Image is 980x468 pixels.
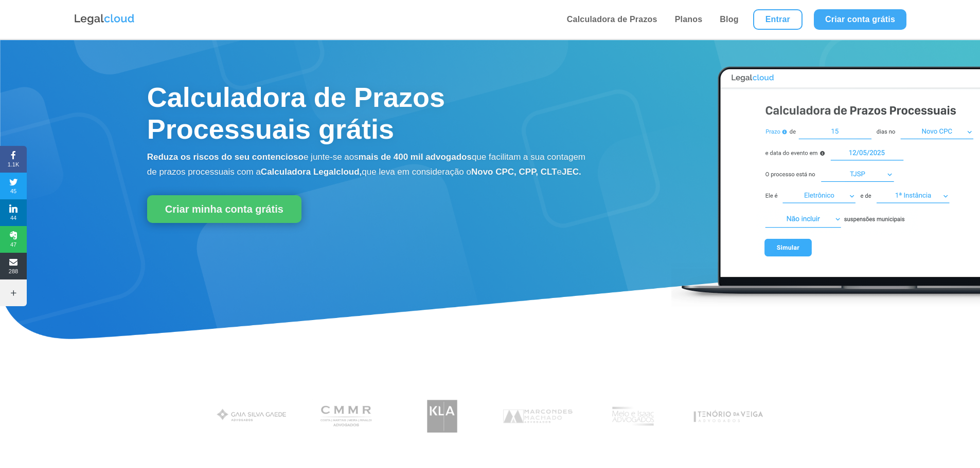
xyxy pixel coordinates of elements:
a: Criar conta grátis [814,9,906,30]
img: Gaia Silva Gaede Advogados Associados [212,395,291,438]
img: Marcondes Machado Advogados utilizam a Legalcloud [498,395,577,438]
img: Tenório da Veiga Advogados [689,395,768,438]
p: e junte-se aos que facilitam a sua contagem de prazos processuais com a que leva em consideração o e [147,150,588,180]
b: mais de 400 mil advogados [359,152,472,162]
b: Calculadora Legalcloud, [261,167,362,177]
img: Koury Lopes Advogados [403,395,482,438]
img: Calculadora de Prazos Processuais Legalcloud [671,55,980,308]
b: JEC. [562,167,581,177]
b: Reduza os riscos do seu contencioso [147,152,304,162]
a: Criar minha conta grátis [147,195,301,223]
span: Calculadora de Prazos Processuais grátis [147,82,445,144]
img: Profissionais do escritório Melo e Isaac Advogados utilizam a Legalcloud [594,395,672,438]
a: Entrar [753,9,803,30]
img: Logo da Legalcloud [74,13,135,26]
a: Calculadora de Prazos Processuais Legalcloud [671,301,980,309]
b: Novo CPC, CPP, CLT [471,167,557,177]
img: Costa Martins Meira Rinaldi Advogados [308,395,386,438]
